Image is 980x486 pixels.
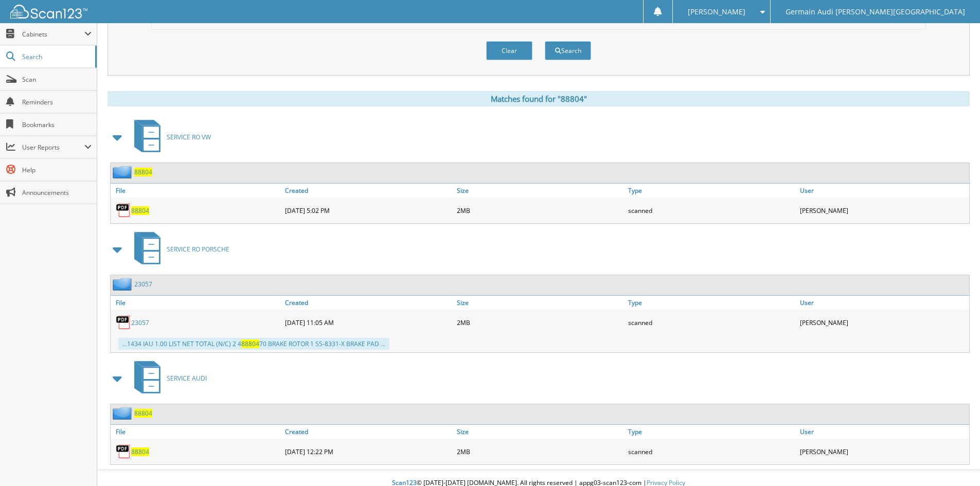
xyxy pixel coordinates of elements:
a: File [111,296,282,310]
a: User [797,425,969,439]
a: Size [454,296,626,310]
a: File [111,425,282,439]
a: 23057 [131,318,149,327]
img: folder2.png [113,407,134,420]
a: 88804 [134,168,152,176]
a: User [797,296,969,310]
a: SERVICE RO VW [128,117,211,157]
a: File [111,184,282,197]
span: 88804 [241,339,259,348]
span: Scan [22,75,92,84]
img: folder2.png [113,278,134,291]
div: 2MB [454,200,626,221]
a: Size [454,184,626,197]
a: Created [282,184,454,197]
div: [PERSON_NAME] [797,200,969,221]
button: Search [545,41,591,60]
a: 88804 [131,206,149,215]
a: SERVICE RO PORSCHE [128,229,229,269]
a: 23057 [134,280,152,289]
a: Created [282,425,454,439]
a: Size [454,425,626,439]
a: Type [626,184,797,197]
span: Help [22,166,92,174]
span: Germain Audi [PERSON_NAME][GEOGRAPHIC_DATA] [786,9,965,15]
div: scanned [626,312,797,333]
div: [DATE] 5:02 PM [282,200,454,221]
div: ...1434 IAU 1.00 LIST NET TOTAL (N/C) 2 4 70 BRAKE ROTOR 1 SS-8331-X BRAKE PAD ... [118,338,389,350]
div: [PERSON_NAME] [797,312,969,333]
div: scanned [626,200,797,221]
div: Matches found for "88804" [108,91,970,106]
span: Announcements [22,188,92,197]
div: [DATE] 11:05 AM [282,312,454,333]
span: Bookmarks [22,120,92,129]
a: User [797,184,969,197]
span: SERVICE AUDI [167,374,207,383]
img: PDF.png [116,444,131,459]
a: Created [282,296,454,310]
a: Type [626,425,797,439]
div: 2MB [454,441,626,462]
span: User Reports [22,143,84,152]
img: folder2.png [113,166,134,178]
span: Search [22,52,90,61]
div: [DATE] 12:22 PM [282,441,454,462]
div: 2MB [454,312,626,333]
img: scan123-logo-white.svg [10,5,87,19]
span: SERVICE RO VW [167,133,211,141]
a: 88804 [134,409,152,418]
a: 88804 [131,447,149,456]
a: SERVICE AUDI [128,358,207,399]
span: Reminders [22,98,92,106]
iframe: Chat Widget [929,437,980,486]
img: PDF.png [116,203,131,218]
div: [PERSON_NAME] [797,441,969,462]
div: scanned [626,441,797,462]
img: PDF.png [116,315,131,330]
button: Clear [486,41,532,60]
a: Type [626,296,797,310]
span: SERVICE RO PORSCHE [167,245,229,254]
span: Cabinets [22,30,84,39]
span: [PERSON_NAME] [688,9,745,15]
